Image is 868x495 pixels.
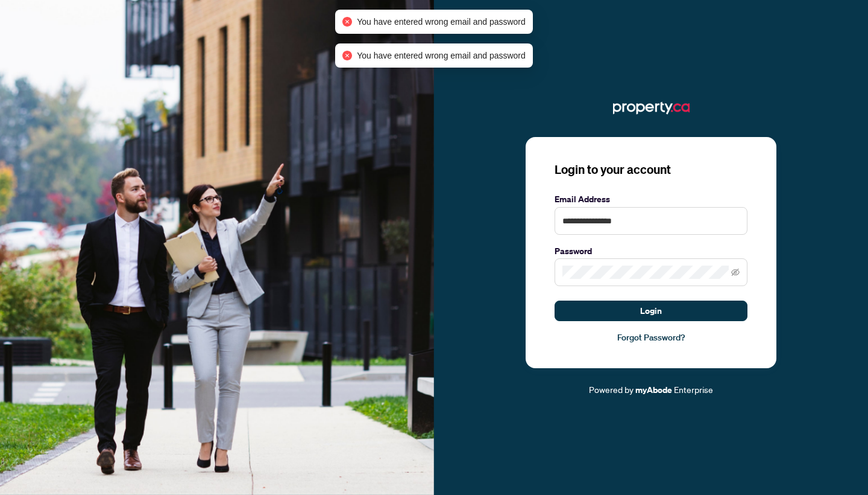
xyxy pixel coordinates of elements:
span: eye-invisible [731,268,740,276]
img: ma-logo [613,98,690,118]
label: Email Address [555,193,747,206]
span: Enterprise [674,384,713,395]
a: myAbode [635,383,672,397]
span: You have entered wrong email and password [357,49,526,62]
button: Login [555,301,747,321]
span: Powered by [589,384,634,395]
a: Forgot Password? [555,331,747,344]
span: Login [640,301,662,321]
span: close-circle [342,51,352,60]
h3: Login to your account [555,161,747,178]
label: Password [555,244,747,258]
span: close-circle [342,17,352,27]
span: You have entered wrong email and password [357,15,526,28]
